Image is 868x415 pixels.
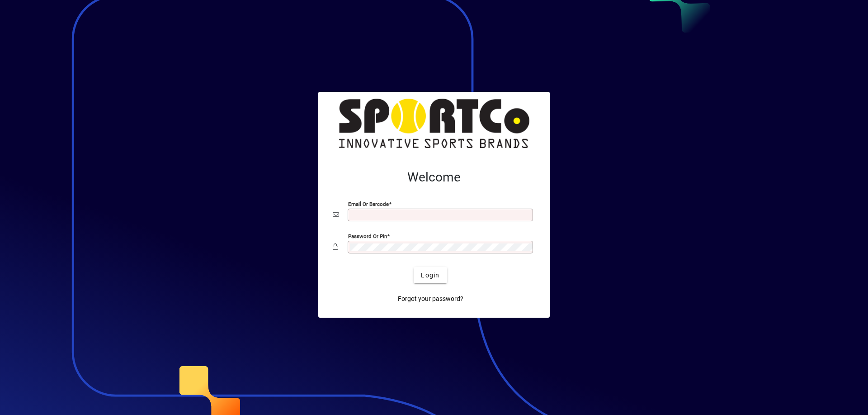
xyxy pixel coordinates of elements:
[398,294,463,304] span: Forgot your password?
[348,201,389,207] mat-label: Email or Barcode
[414,267,447,283] button: Login
[421,271,439,280] span: Login
[333,170,535,185] h2: Welcome
[348,233,387,239] mat-label: Password or Pin
[394,291,467,307] a: Forgot your password?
